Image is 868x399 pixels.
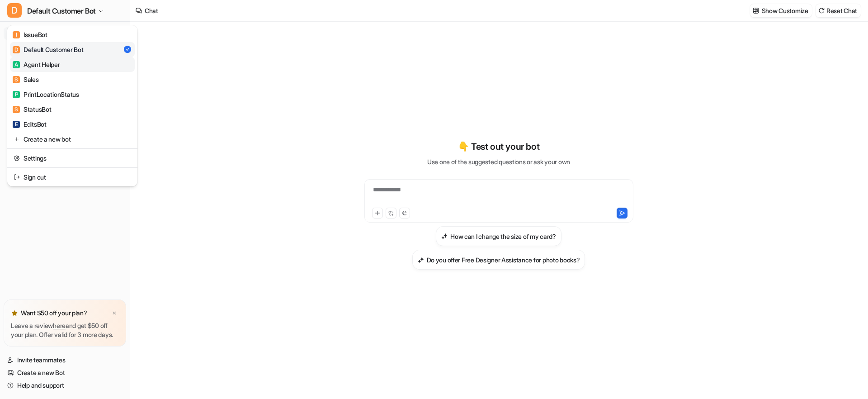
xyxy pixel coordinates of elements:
span: I [13,31,20,38]
div: Sales [13,75,39,84]
div: Agent Helper [13,60,60,69]
span: D [7,3,22,18]
div: DDefault Customer Bot [7,25,137,186]
span: A [13,61,20,68]
span: E [13,121,20,128]
img: reset [14,153,20,163]
span: Default Customer Bot [27,5,96,17]
span: D [13,46,20,53]
a: Sign out [10,170,135,185]
div: StatusBot [13,104,51,114]
img: reset [14,172,20,182]
span: S [13,76,20,83]
span: P [13,91,20,98]
div: IssueBot [13,30,47,39]
span: S [13,106,20,113]
img: reset [14,134,20,144]
div: PrintLocationStatus [13,90,79,99]
div: Default Customer Bot [13,45,83,54]
a: Settings [10,151,135,166]
a: Create a new bot [10,132,135,147]
div: EditsBot [13,119,47,129]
